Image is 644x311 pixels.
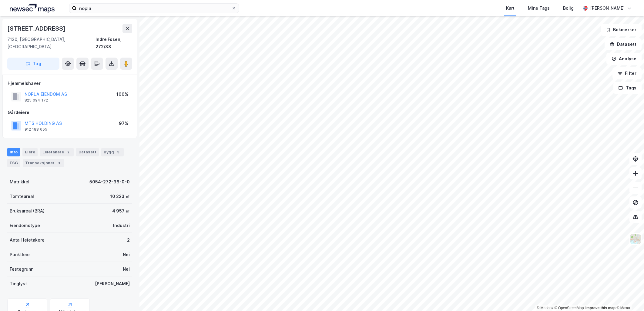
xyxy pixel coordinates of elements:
[7,58,59,70] button: Tag
[7,36,96,50] div: 7120, [GEOGRAPHIC_DATA], [GEOGRAPHIC_DATA]
[7,159,20,167] div: ESG
[605,38,642,50] button: Datasett
[56,160,62,166] div: 3
[10,236,45,244] div: Antall leietakere
[76,148,99,156] div: Datasett
[116,91,128,98] div: 100%
[8,80,132,87] div: Hjemmelshaver
[555,306,584,310] a: OpenStreetMap
[123,251,130,258] div: Nei
[95,280,130,287] div: [PERSON_NAME]
[123,266,130,273] div: Nei
[10,251,30,258] div: Punktleie
[89,178,130,186] div: 5054-272-38-0-0
[113,222,130,229] div: Industri
[10,266,33,273] div: Festegrunn
[10,178,29,186] div: Matrikkel
[115,149,121,155] div: 3
[77,4,231,13] input: Søk på adresse, matrikkel, gårdeiere, leietakere eller personer
[10,4,55,13] img: logo.a4113a55bc3d86da70a041830d287a7e.svg
[612,67,642,79] button: Filter
[563,5,574,12] div: Bolig
[101,148,124,156] div: Bygg
[601,24,642,36] button: Bokmerker
[585,306,615,310] a: Improve this map
[25,98,48,103] div: 825 094 172
[10,193,34,200] div: Tomteareal
[22,148,38,156] div: Eiere
[8,109,132,116] div: Gårdeiere
[590,5,625,12] div: [PERSON_NAME]
[112,207,130,215] div: 4 957 ㎡
[630,233,641,245] img: Z
[10,207,45,215] div: Bruksareal (BRA)
[10,222,40,229] div: Eiendomstype
[23,159,64,167] div: Transaksjoner
[110,193,130,200] div: 10 223 ㎡
[537,306,553,310] a: Mapbox
[7,24,67,33] div: [STREET_ADDRESS]
[25,127,47,132] div: 912 188 655
[606,53,642,65] button: Analyse
[613,82,642,94] button: Tags
[614,282,644,311] iframe: Chat Widget
[7,148,20,156] div: Info
[506,5,515,12] div: Kart
[119,120,128,127] div: 97%
[528,5,550,12] div: Mine Tags
[65,149,71,155] div: 2
[96,36,132,50] div: Indre Fosen, 272/38
[127,236,130,244] div: 2
[40,148,74,156] div: Leietakere
[10,280,27,287] div: Tinglyst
